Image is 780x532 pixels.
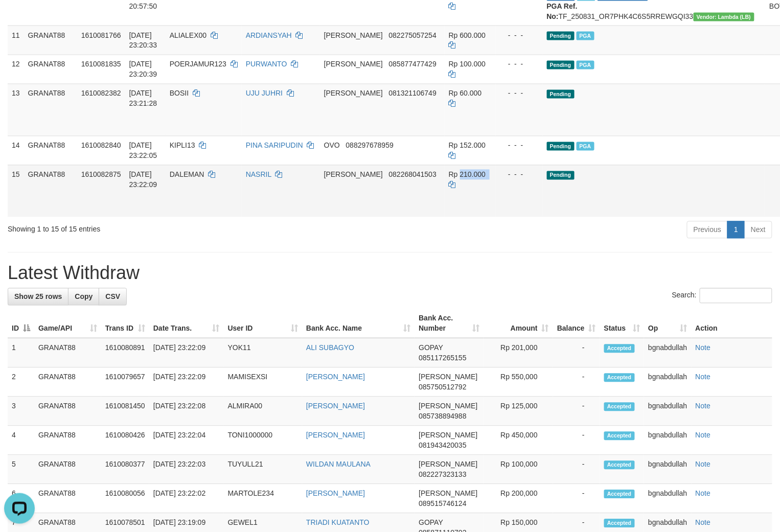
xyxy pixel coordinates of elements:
[246,31,292,39] a: ARDIANSYAH
[553,397,600,426] td: -
[101,455,149,484] td: 1610080377
[306,402,365,410] a: [PERSON_NAME]
[34,309,101,338] th: Game/API: activate to sort column ascending
[419,500,466,508] span: Copy 089515746124 to clipboard
[34,368,101,397] td: GRANAT88
[246,142,303,150] a: PINA SARIPUDIN
[644,397,691,426] td: bgnabdullah
[8,368,34,397] td: 2
[224,484,303,514] td: MARTOLE234
[306,344,354,352] a: ALI SUBAGYO
[644,309,691,338] th: Op: activate to sort column ascending
[306,460,371,469] a: WILDAN MAULANA
[419,383,466,391] span: Copy 085750512792 to clipboard
[644,338,691,368] td: bgnabdullah
[696,460,711,469] a: Note
[224,455,303,484] td: TUYULL21
[224,426,303,455] td: TONI1000000
[149,455,224,484] td: [DATE] 23:22:03
[101,426,149,455] td: 1610080426
[324,89,383,98] span: [PERSON_NAME]
[604,519,635,528] span: Accepted
[24,55,77,84] td: GRANAT88
[604,374,635,382] span: Accepted
[8,397,34,426] td: 3
[149,309,224,338] th: Date Trans.: activate to sort column ascending
[34,484,101,514] td: GRANAT88
[644,455,691,484] td: bgnabdullah
[306,490,365,498] a: [PERSON_NAME]
[306,373,365,381] a: [PERSON_NAME]
[484,397,553,426] td: Rp 125,000
[604,461,635,470] span: Accepted
[170,60,226,68] span: POERJAMUR123
[604,344,635,353] span: Accepted
[547,142,575,151] span: Pending
[24,165,77,217] td: GRANAT88
[81,31,121,39] span: 1610081766
[101,484,149,514] td: 1610080056
[419,471,466,479] span: Copy 082227323133 to clipboard
[306,519,370,527] a: TRIADI KUATANTO
[644,368,691,397] td: bgnabdullah
[170,171,204,179] span: DALEMAN
[8,84,24,136] td: 13
[149,368,224,397] td: [DATE] 23:22:09
[419,354,466,362] span: Copy 085117265155 to clipboard
[101,368,149,397] td: 1610079657
[81,142,121,150] span: 1610082840
[692,309,772,338] th: Action
[389,171,437,179] span: Copy 082268041503 to clipboard
[8,263,772,284] h1: Latest Withdraw
[389,89,437,98] span: Copy 081321106749 to clipboard
[149,338,224,368] td: [DATE] 23:22:09
[484,338,553,368] td: Rp 201,000
[8,55,24,84] td: 12
[129,171,157,189] span: [DATE] 23:22:09
[105,293,120,301] span: CSV
[4,4,35,35] button: Open LiveChat chat widget
[149,397,224,426] td: [DATE] 23:22:08
[81,171,121,179] span: 1610082875
[170,89,189,98] span: BOSII
[553,368,600,397] td: -
[81,60,121,68] span: 1610081835
[389,31,437,39] span: Copy 082275057254 to clipboard
[547,90,575,99] span: Pending
[500,88,539,99] div: - - -
[149,484,224,514] td: [DATE] 23:22:02
[8,26,24,55] td: 11
[8,220,317,235] div: Showing 1 to 15 of 15 entries
[8,309,34,338] th: ID: activate to sort column descending
[727,221,745,239] a: 1
[170,142,195,150] span: KIPLI13
[700,288,772,304] input: Search:
[129,60,157,79] span: [DATE] 23:20:39
[500,141,539,151] div: - - -
[694,13,754,21] span: Vendor URL: https://dashboard.q2checkout.com/secure
[324,171,383,179] span: [PERSON_NAME]
[224,309,303,338] th: User ID: activate to sort column ascending
[500,30,539,40] div: - - -
[553,484,600,514] td: -
[34,397,101,426] td: GRANAT88
[500,170,539,180] div: - - -
[577,32,594,40] span: Marked by bgnabdullah
[101,309,149,338] th: Trans ID: activate to sort column ascending
[419,412,466,421] span: Copy 085738894988 to clipboard
[8,455,34,484] td: 5
[415,309,484,338] th: Bank Acc. Number: activate to sort column ascending
[34,455,101,484] td: GRANAT88
[8,288,68,306] a: Show 25 rows
[484,455,553,484] td: Rp 100,000
[644,426,691,455] td: bgnabdullah
[129,142,157,160] span: [DATE] 23:22:05
[419,442,466,450] span: Copy 081943420035 to clipboard
[449,142,486,150] span: Rp 152.000
[8,426,34,455] td: 4
[81,89,121,98] span: 1610082382
[449,60,486,68] span: Rp 100.000
[246,171,271,179] a: NASRIL
[604,490,635,499] span: Accepted
[75,293,93,301] span: Copy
